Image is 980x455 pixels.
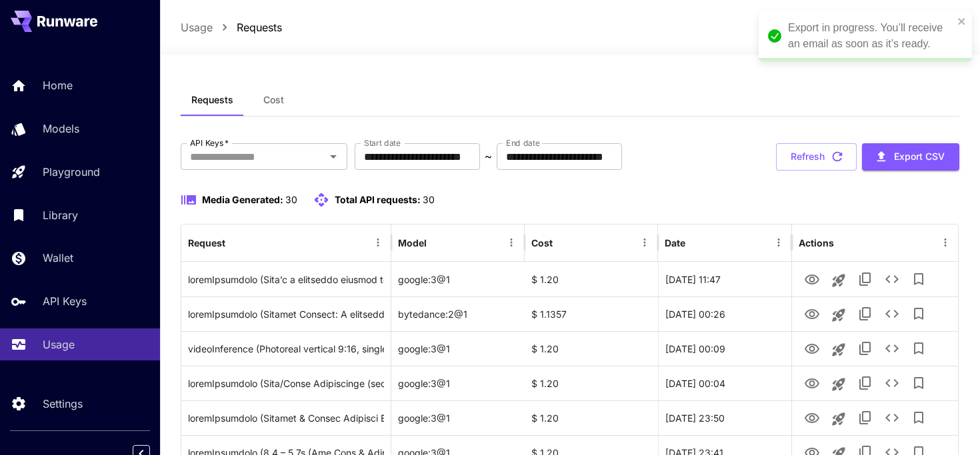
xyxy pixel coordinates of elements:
button: Sort [428,233,447,252]
p: Home [43,77,73,93]
button: Refresh [776,143,857,171]
div: $ 1.1357 [525,296,658,331]
button: Launch in playground [825,336,852,363]
div: Date [665,237,685,248]
p: API Keys [43,293,87,309]
p: Playground [43,164,100,180]
button: Copy TaskUUID [852,404,879,431]
button: Menu [769,233,788,252]
label: API Keys [190,137,229,149]
div: google:3@1 [391,400,525,435]
button: See details [879,370,905,396]
button: View [799,265,825,292]
button: Export CSV [862,143,959,171]
button: Menu [936,233,955,252]
button: Add to library [905,335,932,362]
div: $ 1.20 [525,331,658,366]
button: Add to library [905,404,932,431]
span: 30 [423,194,435,205]
button: Sort [227,233,245,252]
button: Launch in playground [825,371,852,398]
a: Requests [237,19,282,35]
button: View [799,404,825,431]
p: Wallet [43,250,73,266]
button: Add to library [905,370,932,396]
span: Requests [191,94,233,106]
div: Request [188,237,225,248]
div: google:3@1 [391,262,525,296]
button: Menu [635,233,654,252]
div: Export in progress. You’ll receive an email as soon as it’s ready. [788,20,953,52]
button: Copy TaskUUID [852,266,879,292]
span: 30 [285,194,297,205]
button: Menu [369,233,387,252]
button: Copy TaskUUID [852,335,879,362]
div: 21 Sep, 2025 00:26 [658,296,791,331]
p: Models [43,121,79,137]
div: Click to copy prompt [188,366,384,400]
button: Sort [687,233,705,252]
div: Cost [531,237,553,248]
p: Settings [43,396,83,412]
button: Menu [502,233,521,252]
button: Open [324,147,343,166]
button: View [799,334,825,362]
button: Add to library [905,300,932,327]
div: 21 Sep, 2025 11:47 [658,262,791,296]
button: close [957,16,967,27]
div: 20 Sep, 2025 23:50 [658,400,791,435]
div: $ 1.20 [525,366,658,400]
div: Click to copy prompt [188,401,384,435]
p: Library [43,207,78,223]
p: Usage [43,336,75,352]
div: 21 Sep, 2025 00:09 [658,331,791,366]
span: Cost [263,94,284,106]
button: See details [879,266,905,292]
button: View [799,369,825,396]
button: View [799,300,825,327]
div: Click to copy prompt [188,262,384,296]
div: Model [398,237,427,248]
p: ~ [485,149,492,165]
div: $ 1.20 [525,400,658,435]
label: End date [506,137,539,149]
a: Usage [181,19,213,35]
div: Click to copy prompt [188,332,384,366]
button: See details [879,300,905,327]
button: Copy TaskUUID [852,300,879,327]
button: Launch in playground [825,406,852,432]
div: Click to copy prompt [188,297,384,331]
div: google:3@1 [391,366,525,400]
button: Launch in playground [825,267,852,294]
span: Media Generated: [202,194,283,205]
button: See details [879,404,905,431]
nav: breadcrumb [181,19,282,35]
button: Add to library [905,266,932,292]
div: 21 Sep, 2025 00:04 [658,366,791,400]
button: Sort [554,233,573,252]
div: $ 1.20 [525,262,658,296]
span: Total API requests: [335,194,421,205]
div: Actions [799,237,834,248]
button: Copy TaskUUID [852,370,879,396]
label: Start date [364,137,401,149]
div: bytedance:2@1 [391,296,525,331]
div: google:3@1 [391,331,525,366]
button: See details [879,335,905,362]
button: Launch in playground [825,302,852,328]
